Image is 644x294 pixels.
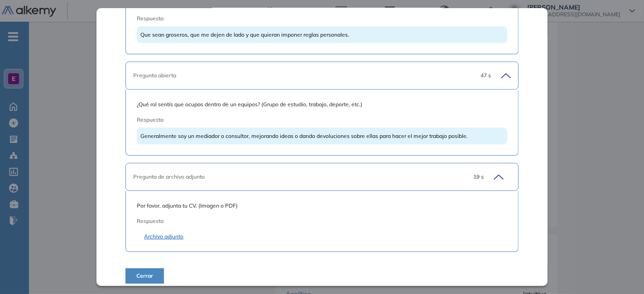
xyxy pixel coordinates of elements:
[133,173,466,181] div: Pregunta de archivo adjunto
[140,133,468,139] span: Generalmente soy un mediador o consultor, mejorando ideas o dando devoluciones sobre ellas para h...
[136,272,153,280] span: Cerrar
[137,116,470,124] span: Respuesta
[137,202,507,210] span: Por favor, adjunta tu CV. (Imagen o PDF)
[125,268,164,284] button: Cerrar
[137,14,470,23] span: Respuesta
[133,71,473,80] div: Pregunta abierta
[473,173,484,181] span: 19 s
[137,217,470,225] span: Respuesta
[144,232,500,241] a: Archivo adjunto
[140,31,349,38] span: Que sean groseros, que me dejen de lado y que quieran imponer reglas personales.
[137,100,507,109] span: ¿Qué rol sentís que ocupas dentro de un equipos? (Grupo de estudio, trabajo, deporte, etc.)
[481,71,491,80] span: 47 s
